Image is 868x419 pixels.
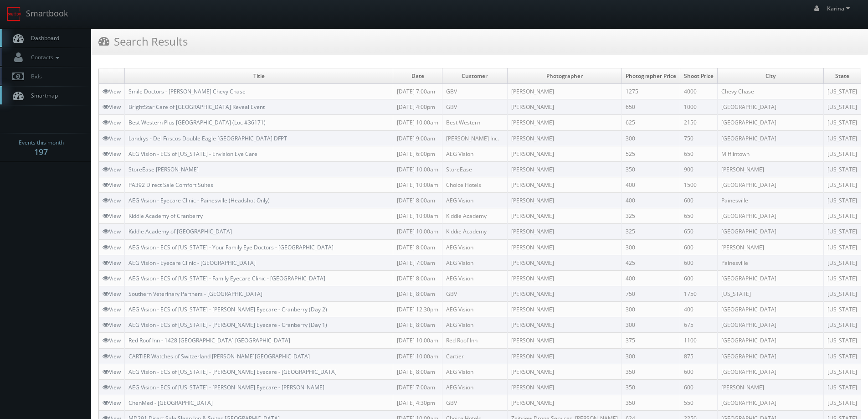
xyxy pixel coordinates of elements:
[621,255,680,270] td: 425
[621,286,680,301] td: 750
[823,68,861,84] td: State
[823,364,861,379] td: [US_STATE]
[621,177,680,192] td: 400
[103,399,121,407] a: View
[718,317,823,333] td: [GEOGRAPHIC_DATA]
[507,146,621,161] td: [PERSON_NAME]
[823,286,861,301] td: [US_STATE]
[507,395,621,410] td: [PERSON_NAME]
[621,99,680,115] td: 650
[103,134,121,142] a: View
[103,368,121,376] a: View
[621,115,680,130] td: 625
[823,239,861,255] td: [US_STATE]
[128,228,232,235] a: Kiddie Academy of [GEOGRAPHIC_DATA]
[823,99,861,115] td: [US_STATE]
[507,379,621,395] td: [PERSON_NAME]
[393,270,442,286] td: [DATE] 8:00am
[128,305,327,313] a: AEG Vision - ECS of [US_STATE] - [PERSON_NAME] Eyecare - Cranberry (Day 2)
[680,115,718,130] td: 2150
[103,228,121,235] a: View
[393,302,442,317] td: [DATE] 12:30pm
[26,72,42,80] span: Bids
[507,208,621,224] td: [PERSON_NAME]
[507,270,621,286] td: [PERSON_NAME]
[823,224,861,239] td: [US_STATE]
[103,243,121,251] a: View
[680,99,718,115] td: 1000
[26,34,59,42] span: Dashboard
[393,115,442,130] td: [DATE] 10:00am
[103,166,121,173] a: View
[827,5,853,12] span: Karina
[621,161,680,177] td: 350
[823,270,861,286] td: [US_STATE]
[442,161,507,177] td: StoreEase
[393,333,442,348] td: [DATE] 10:00am
[128,321,327,329] a: AEG Vision - ECS of [US_STATE] - [PERSON_NAME] Eyecare - Cranberry (Day 1)
[680,333,718,348] td: 1100
[128,399,213,407] a: ChenMed - [GEOGRAPHIC_DATA]
[823,177,861,192] td: [US_STATE]
[393,68,442,84] td: Date
[393,177,442,192] td: [DATE] 10:00am
[718,270,823,286] td: [GEOGRAPHIC_DATA]
[507,348,621,364] td: [PERSON_NAME]
[621,364,680,379] td: 350
[718,161,823,177] td: [PERSON_NAME]
[718,379,823,395] td: [PERSON_NAME]
[393,224,442,239] td: [DATE] 10:00am
[7,7,21,21] img: smartbook-logo.png
[718,115,823,130] td: [GEOGRAPHIC_DATA]
[718,99,823,115] td: [GEOGRAPHIC_DATA]
[718,255,823,270] td: Painesville
[128,119,266,126] a: Best Western Plus [GEOGRAPHIC_DATA] (Loc #36171)
[823,115,861,130] td: [US_STATE]
[823,130,861,146] td: [US_STATE]
[128,166,199,173] a: StoreEase [PERSON_NAME]
[393,364,442,379] td: [DATE] 8:00am
[507,302,621,317] td: [PERSON_NAME]
[680,302,718,317] td: 400
[103,197,121,204] a: View
[507,239,621,255] td: [PERSON_NAME]
[718,395,823,410] td: [GEOGRAPHIC_DATA]
[621,130,680,146] td: 300
[442,224,507,239] td: Kiddie Academy
[507,177,621,192] td: [PERSON_NAME]
[507,68,621,84] td: Photographer
[680,239,718,255] td: 600
[128,243,334,251] a: AEG Vision - ECS of [US_STATE] - Your Family Eye Doctors - [GEOGRAPHIC_DATA]
[823,84,861,99] td: [US_STATE]
[128,336,290,344] a: Red Roof Inn - 1428 [GEOGRAPHIC_DATA] [GEOGRAPHIC_DATA]
[125,68,393,84] td: Title
[680,68,718,84] td: Shoot Price
[507,115,621,130] td: [PERSON_NAME]
[718,84,823,99] td: Chevy Chase
[393,208,442,224] td: [DATE] 10:00am
[393,84,442,99] td: [DATE] 7:00am
[393,99,442,115] td: [DATE] 4:00pm
[823,146,861,161] td: [US_STATE]
[718,364,823,379] td: [GEOGRAPHIC_DATA]
[507,317,621,333] td: [PERSON_NAME]
[823,317,861,333] td: [US_STATE]
[680,364,718,379] td: 600
[507,286,621,301] td: [PERSON_NAME]
[621,348,680,364] td: 300
[507,333,621,348] td: [PERSON_NAME]
[393,286,442,301] td: [DATE] 8:00am
[823,255,861,270] td: [US_STATE]
[507,255,621,270] td: [PERSON_NAME]
[718,146,823,161] td: Mifflintown
[393,146,442,161] td: [DATE] 6:00pm
[823,379,861,395] td: [US_STATE]
[128,150,257,158] a: AEG Vision - ECS of [US_STATE] - Envision Eye Care
[621,270,680,286] td: 400
[98,33,188,49] h3: Search Results
[680,348,718,364] td: 875
[103,181,121,189] a: View
[103,336,121,344] a: View
[680,84,718,99] td: 4000
[621,208,680,224] td: 325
